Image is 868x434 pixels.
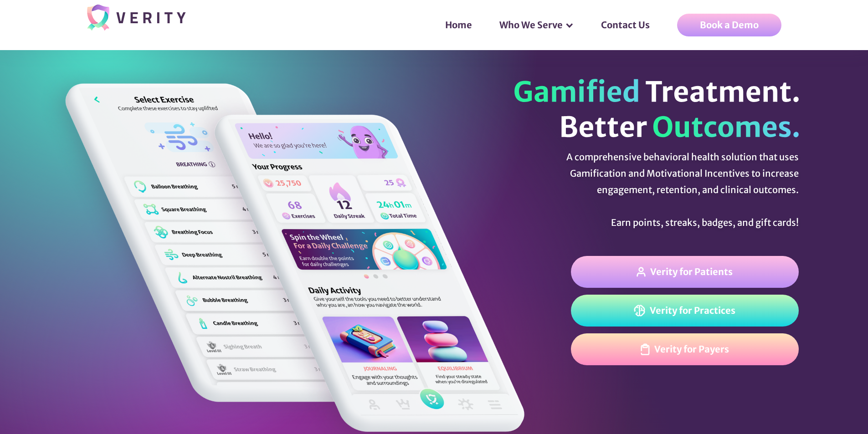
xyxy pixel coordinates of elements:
[436,11,490,39] a: Home
[571,333,799,365] a: Verity for Payers
[571,256,799,288] a: Verity for Patients
[700,20,759,31] div: Book a Demo
[514,149,799,231] div: A comprehensive behavioral health solution that uses Gamification and Motivational Incentives to ...
[583,2,677,48] div: Contact Us
[571,295,799,327] a: Verity for Practices
[592,11,668,39] a: Contact Us
[650,305,735,316] div: Verity for Practices
[650,266,733,277] div: Verity for Patients
[654,344,729,355] div: Verity for Payers
[677,14,781,36] a: Book a Demo
[499,20,563,30] div: Who We Serve
[490,11,583,39] div: Who We Serve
